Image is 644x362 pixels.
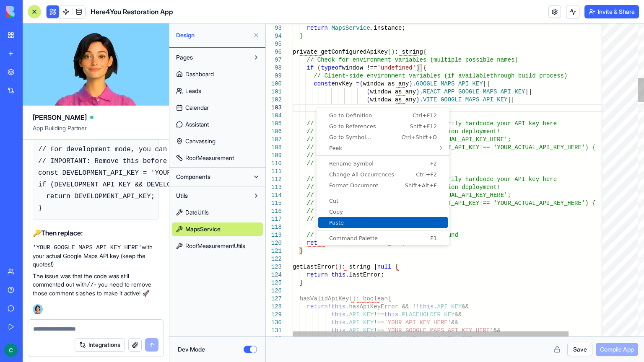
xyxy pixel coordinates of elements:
[416,96,419,103] span: )
[395,264,398,270] span: {
[349,311,374,318] span: API_KEY
[483,128,501,135] span: ment!
[172,101,263,114] a: Calendar
[409,80,412,87] span: )
[307,128,483,135] span: // IMPORTANT: Remove this before production deploy
[266,144,282,152] div: 108
[331,80,359,87] span: envKey =
[266,231,282,239] div: 119
[266,104,282,112] div: 103
[356,295,388,302] span: : boolean
[363,80,409,87] span: window as any
[266,136,282,144] div: 107
[307,232,458,238] span: // Return placeholder if no valid key found
[366,88,370,95] span: (
[331,271,345,278] span: this
[377,65,416,71] span: 'undefined'
[374,327,384,334] span: !==
[172,118,263,131] a: Assistant
[185,87,201,95] span: Leads
[345,319,349,326] span: .
[331,303,345,310] span: this
[483,184,501,191] span: ment!
[266,263,282,271] div: 123
[479,144,595,151] span: !== 'YOUR_ACTUAL_API_KEY_HERE') {
[314,72,490,79] span: // Client-side environment variables (if available
[91,7,173,17] span: Here4You Restoration App
[314,80,331,87] span: const
[185,242,245,250] span: RoofMeasurementUtils
[266,24,282,32] div: 93
[366,96,370,103] span: (
[266,32,282,40] div: 94
[172,206,263,219] a: DateUtils
[451,319,458,326] span: &&
[266,96,282,104] div: 102
[307,271,328,278] span: return
[266,176,282,184] div: 112
[185,103,209,112] span: Calendar
[266,303,282,311] div: 128
[266,255,282,263] div: 122
[307,25,328,31] span: return
[266,279,282,287] div: 125
[266,128,282,136] div: 106
[266,271,282,279] div: 124
[6,6,58,18] img: logo
[176,191,188,200] span: Utils
[483,192,511,199] span: Y_HERE';
[335,264,338,270] span: (
[374,311,384,318] span: !==
[266,64,282,72] div: 98
[185,208,209,217] span: DateUtils
[419,96,423,103] span: .
[419,88,423,95] span: .
[75,338,125,352] button: Integrations
[185,154,234,162] span: RoofMeasurement
[321,65,342,71] span: typeof
[483,176,557,183] span: ode your API key here
[353,295,356,302] span: )
[266,295,282,303] div: 127
[172,170,249,184] button: Components
[423,49,426,55] span: {
[266,207,282,215] div: 116
[483,80,490,87] span: ||
[178,345,205,354] label: Dev Mode
[307,65,314,71] span: if
[172,84,263,98] a: Leads
[172,222,263,236] a: MapsService
[398,311,402,318] span: .
[307,152,420,159] span: // return DEVELOPMENT_API_KEY;
[266,184,282,191] div: 113
[567,343,592,356] button: Save
[307,303,328,310] span: return
[423,65,426,71] span: {
[490,72,568,79] span: through build process)
[402,311,454,318] span: PLACEHOLDER_KEY
[331,327,345,334] span: this
[331,319,345,326] span: this
[266,48,282,56] div: 96
[419,303,434,310] span: this
[33,243,159,269] p: with your actual Google Maps API key (keep the quotes!)
[266,120,282,128] div: 105
[266,199,282,207] div: 115
[437,303,462,310] span: API_KEY
[584,5,639,18] button: Invite & Share
[416,65,419,71] span: )
[266,191,282,199] div: 114
[423,96,508,103] span: VITE_GOOGLE_MAPS_API_KEY
[176,173,210,181] span: Components
[307,240,328,246] span: return
[345,303,419,310] span: .hasApiKeyError && !!
[185,120,209,129] span: Assistant
[41,229,83,237] strong: Then replace:
[384,327,493,334] span: 'YOUR_GOOGLE_MAPS_API_KEY_HERE'
[307,144,480,151] span: // if (DEVELOPMENT_API_KEY && DEVELOPMENT_API_KEY
[342,264,377,270] span: : string |
[266,80,282,88] div: 100
[479,200,595,207] span: !== 'YOUR_ACTUAL_API_KEY_HERE') {
[172,134,263,148] a: Canvassing
[370,96,416,103] span: window as any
